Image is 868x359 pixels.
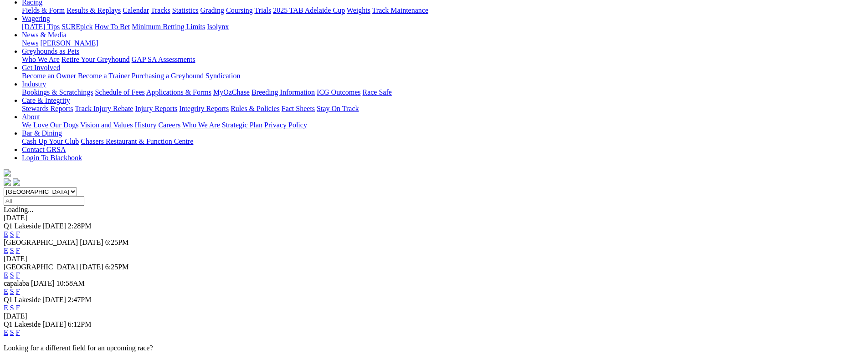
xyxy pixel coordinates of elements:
div: Racing [22,6,864,15]
a: News & Media [22,31,67,39]
a: F [16,247,20,254]
div: [DATE] [4,255,864,263]
a: Fact Sheets [282,105,315,112]
a: Rules & Policies [231,105,280,112]
span: 6:25PM [105,263,129,271]
a: About [22,113,40,121]
span: Loading... [4,206,33,213]
a: Vision and Values [80,121,133,129]
div: [DATE] [4,214,864,222]
a: Race Safe [362,88,391,96]
a: Who We Are [22,56,60,63]
a: Minimum Betting Limits [132,23,205,30]
span: 6:25PM [105,238,129,246]
a: F [16,288,20,295]
a: Isolynx [207,23,229,30]
a: Calendar [123,6,149,14]
a: Who We Are [182,121,220,129]
a: F [16,329,20,336]
a: E [4,271,8,279]
a: S [10,288,14,295]
a: Careers [158,121,180,129]
a: Care & Integrity [22,96,70,104]
a: Fields & Form [22,6,65,14]
div: Wagering [22,23,864,31]
a: Wagering [22,15,50,22]
div: Bar & Dining [22,137,864,146]
a: News [22,39,38,47]
a: MyOzChase [213,88,250,96]
a: How To Bet [95,23,130,30]
a: Integrity Reports [179,105,229,112]
input: Select date [4,196,84,206]
a: Cash Up Your Club [22,137,79,145]
a: Bookings & Scratchings [22,88,93,96]
span: [DATE] [80,238,103,246]
a: Stay On Track [317,105,359,112]
span: Q1 Lakeside [4,320,41,328]
a: Injury Reports [135,105,177,112]
span: Q1 Lakeside [4,222,41,230]
a: Purchasing a Greyhound [132,72,204,80]
a: E [4,304,8,312]
a: Syndication [205,72,240,80]
a: SUREpick [62,23,92,30]
div: Greyhounds as Pets [22,56,864,64]
a: S [10,329,14,336]
span: [GEOGRAPHIC_DATA] [4,238,78,246]
a: S [10,304,14,312]
a: Get Involved [22,64,60,71]
a: 2025 TAB Adelaide Cup [273,6,345,14]
div: About [22,121,864,129]
div: Care & Integrity [22,105,864,113]
a: Grading [200,6,224,14]
a: [PERSON_NAME] [40,39,98,47]
img: facebook.svg [4,178,11,186]
a: E [4,247,8,254]
a: E [4,329,8,336]
span: capalaba [4,279,29,287]
a: Coursing [226,6,253,14]
span: [DATE] [42,320,66,328]
a: Strategic Plan [222,121,262,129]
a: Privacy Policy [264,121,307,129]
a: S [10,247,14,254]
span: [DATE] [31,279,55,287]
a: History [134,121,156,129]
a: Breeding Information [252,88,315,96]
span: [GEOGRAPHIC_DATA] [4,263,78,271]
a: [DATE] Tips [22,23,60,30]
span: 2:47PM [68,296,92,303]
a: E [4,288,8,295]
a: Weights [347,6,370,14]
span: 10:58AM [56,279,85,287]
img: twitter.svg [13,178,20,186]
a: Industry [22,80,46,88]
a: GAP SA Assessments [132,56,195,63]
a: F [16,230,20,238]
a: Become an Owner [22,72,76,80]
a: E [4,230,8,238]
p: Looking for a different field for an upcoming race? [4,344,864,352]
a: Applications & Forms [146,88,211,96]
div: News & Media [22,39,864,47]
a: Login To Blackbook [22,154,82,162]
a: F [16,271,20,279]
a: Statistics [172,6,199,14]
a: We Love Our Dogs [22,121,78,129]
a: S [10,271,14,279]
span: [DATE] [42,296,66,303]
a: Chasers Restaurant & Function Centre [81,137,193,145]
a: Schedule of Fees [95,88,144,96]
div: Industry [22,88,864,96]
a: Results & Replays [67,6,121,14]
a: Contact GRSA [22,146,66,153]
a: S [10,230,14,238]
a: ICG Outcomes [317,88,360,96]
span: [DATE] [42,222,66,230]
span: [DATE] [80,263,103,271]
a: Stewards Reports [22,105,73,112]
img: logo-grsa-white.png [4,169,11,177]
a: Track Injury Rebate [75,105,133,112]
a: Trials [254,6,271,14]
